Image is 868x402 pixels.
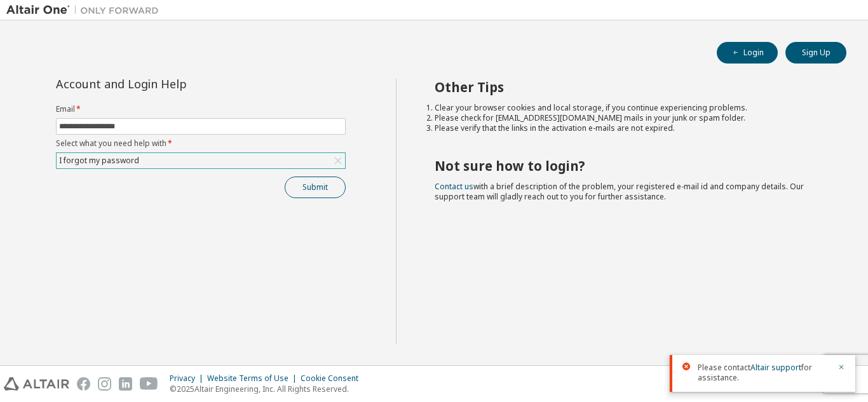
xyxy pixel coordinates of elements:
[435,181,473,192] a: Contact us
[56,104,346,114] label: Email
[435,123,824,133] li: Please verify that the links in the activation e-mails are not expired.
[170,373,207,384] div: Privacy
[4,377,69,391] img: altair_logo.svg
[57,153,345,168] div: I forgot my password
[170,384,366,394] p: © 2025 Altair Engineering, Inc. All Rights Reserved.
[435,79,824,95] h2: Other Tips
[56,79,288,89] div: Account and Login Help
[140,377,158,391] img: youtube.svg
[56,138,346,149] label: Select what you need help with
[57,154,141,168] div: I forgot my password
[6,4,165,17] img: Altair One
[435,113,824,123] li: Please check for [EMAIL_ADDRESS][DOMAIN_NAME] mails in your junk or spam folder.
[717,42,778,64] button: Login
[77,377,90,391] img: facebook.svg
[785,42,846,64] button: Sign Up
[750,362,801,373] a: Altair support
[119,377,132,391] img: linkedin.svg
[435,181,804,202] span: with a brief description of the problem, your registered e-mail id and company details. Our suppo...
[698,363,830,383] span: Please contact for assistance.
[207,373,301,384] div: Website Terms of Use
[98,377,111,391] img: instagram.svg
[435,103,824,113] li: Clear your browser cookies and local storage, if you continue experiencing problems.
[285,177,346,198] button: Submit
[435,157,824,174] h2: Not sure how to login?
[301,373,366,384] div: Cookie Consent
